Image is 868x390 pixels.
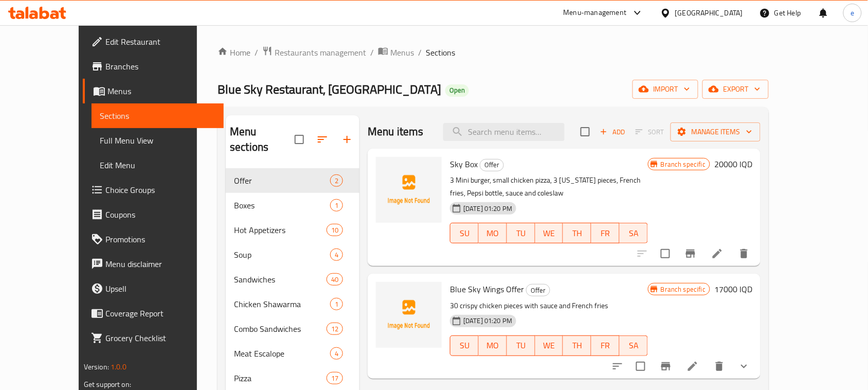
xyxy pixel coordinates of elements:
span: TU [511,338,531,353]
span: Add [599,126,626,138]
li: / [418,46,422,59]
span: Coupons [105,208,215,221]
button: Branch-specific-item [678,241,703,266]
h2: Menu items [368,124,424,139]
a: Edit Restaurant [83,29,224,54]
div: Offer [480,159,504,171]
span: Edit Restaurant [105,36,215,48]
span: Upsell [105,282,215,295]
span: [DATE] 01:20 PM [459,204,516,214]
button: SU [450,223,479,243]
a: Edit menu item [686,360,699,373]
span: Restaurants management [275,46,366,59]
nav: breadcrumb [218,46,769,59]
span: WE [539,338,559,353]
span: WE [539,226,559,241]
span: Branch specific [657,285,710,294]
span: 17 [327,374,342,383]
div: Boxes1 [226,193,359,218]
div: Chicken Shawarma [234,298,330,310]
li: / [255,46,258,59]
img: Sky Box [376,157,442,223]
span: Sort sections [310,127,335,152]
div: Offer [526,284,550,296]
a: Edit Menu [92,153,224,178]
div: items [330,199,343,211]
span: Sandwiches [234,273,327,286]
button: SA [620,223,648,243]
span: Meat Escalope [234,347,330,360]
div: items [327,323,343,335]
button: TH [563,335,591,356]
span: SU [455,338,475,353]
div: Hot Appetizers10 [226,218,359,242]
div: Sandwiches40 [226,267,359,292]
span: MO [483,338,503,353]
div: Meat Escalope4 [226,341,359,366]
span: Open [445,86,469,95]
span: Offer [480,159,503,171]
span: Add item [596,124,629,140]
a: Upsell [83,276,224,301]
li: / [370,46,374,59]
span: 40 [327,275,342,285]
input: search [443,123,565,141]
span: Branches [105,60,215,73]
button: export [702,80,769,99]
span: Select all sections [288,129,310,150]
button: FR [591,335,620,356]
span: Manage items [679,126,752,138]
span: Sections [426,46,455,59]
span: 4 [331,349,342,359]
p: 30 crispy chicken pieces with sauce and French fries [450,299,648,312]
a: Choice Groups [83,178,224,202]
button: SA [620,335,648,356]
span: Coverage Report [105,307,215,320]
span: Branch specific [657,159,710,169]
div: items [327,273,343,286]
span: Select section [574,121,596,143]
a: Edit menu item [711,247,724,260]
span: Menu disclaimer [105,258,215,270]
a: Branches [83,54,224,79]
a: Restaurants management [262,46,366,59]
span: Soup [234,249,330,261]
span: Offer [527,285,550,296]
a: Home [218,46,250,59]
span: Sections [100,110,215,122]
button: delete [732,241,756,266]
button: sort-choices [605,354,630,379]
span: MO [483,226,503,241]
a: Menus [83,79,224,103]
span: Promotions [105,233,215,245]
button: TU [507,223,535,243]
span: Pizza [234,372,327,384]
span: SA [624,226,644,241]
button: delete [707,354,732,379]
button: WE [535,335,564,356]
div: Offer [234,174,330,187]
button: TH [563,223,591,243]
span: Edit Menu [100,159,215,171]
span: 1.0.0 [111,360,126,374]
span: 1 [331,299,342,309]
button: MO [479,223,507,243]
span: 1 [331,201,342,210]
div: Offer2 [226,168,359,193]
button: FR [591,223,620,243]
button: WE [535,223,564,243]
span: TH [567,338,587,353]
span: 4 [331,250,342,260]
span: TU [511,226,531,241]
a: Grocery Checklist [83,326,224,350]
button: Branch-specific-item [654,354,678,379]
span: import [641,83,690,96]
div: Menu-management [564,7,627,19]
span: TH [567,226,587,241]
div: items [330,174,343,187]
span: Hot Appetizers [234,224,327,236]
span: Menus [107,85,215,97]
